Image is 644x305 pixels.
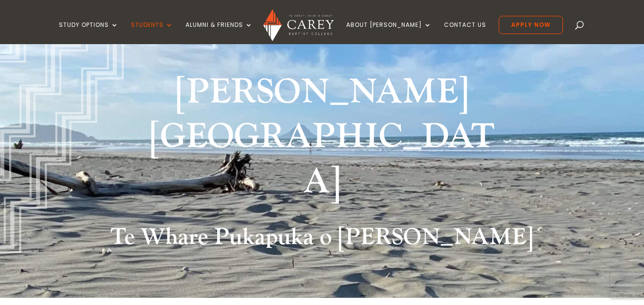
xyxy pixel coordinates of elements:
[142,70,502,210] h1: [PERSON_NAME][GEOGRAPHIC_DATA]
[64,223,579,256] h2: Te Whare Pukapuka o [PERSON_NAME]
[186,22,253,44] a: Alumni & Friends
[263,9,334,41] img: Carey Baptist College
[444,22,486,44] a: Contact Us
[131,22,173,44] a: Students
[59,22,118,44] a: Study Options
[499,16,563,34] a: Apply Now
[346,22,432,44] a: About [PERSON_NAME]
